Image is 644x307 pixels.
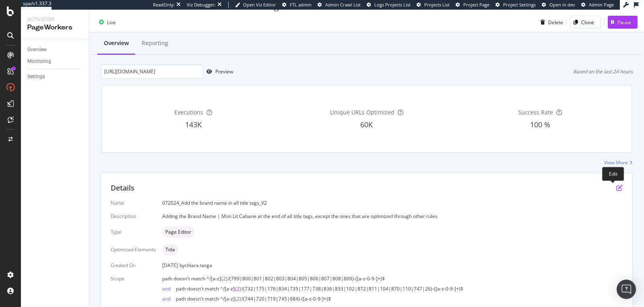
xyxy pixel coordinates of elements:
span: Admin Page [589,2,614,8]
div: Overview [27,46,47,54]
div: Type [111,228,156,235]
div: PageWorkers [27,23,83,32]
span: FTL admin [290,2,312,8]
a: Open in dev [542,2,575,8]
div: neutral label [162,226,194,238]
div: Created On [111,262,156,269]
span: {2} [235,295,242,302]
span: path doesn't match ^/[a-z] [162,275,221,282]
span: /(799|800|801|802|803|804|805|806|807|808|809)-([a-z-0-9-]+)$ [228,275,385,282]
a: Project Settings [495,2,536,8]
span: Executions [174,108,203,116]
a: Admin Page [581,2,614,8]
span: /(732|175|176|834|735|177|738|836|833|102|872|811|104|870|110|747|26)-([a-z-0-9-]+)$ [242,285,463,292]
span: {2} [235,285,242,292]
div: Live [107,19,116,26]
div: and [162,295,176,302]
div: Clone [581,19,594,26]
span: Admin Crawl List [325,2,361,8]
div: neutral label [162,244,178,255]
div: [DATE] [162,262,623,269]
a: Overview [27,46,83,54]
span: path doesn't match ^/[a-z] [176,285,235,292]
div: Adding the Brand Name | Mon Lit Cabane at the end of all title tags, except the ones that are opt... [162,213,623,220]
span: Title [165,247,175,252]
div: and [162,285,176,292]
a: Project Page [456,2,489,8]
span: 143K [185,120,202,129]
div: Description [111,213,156,220]
a: Logs Projects List [367,2,411,8]
div: 072024_Add the brand name in all title tags_V2 [162,199,623,206]
div: ReadOnly: [153,2,175,8]
span: Projects List [424,2,450,8]
div: Settings [27,73,45,81]
button: Clone [570,16,601,29]
div: Activation [27,16,83,23]
div: View More [604,159,628,166]
span: Project Settings [503,2,536,8]
span: Open Viz Editor [243,2,276,8]
a: Projects List [417,2,450,8]
div: Overview [104,39,129,47]
a: Admin Crawl List [318,2,361,8]
input: Preview your optimization on a URL [101,64,203,79]
span: Logs Projects List [374,2,411,8]
span: Unique URLs Optimized [330,108,394,116]
div: Monitoring [27,57,51,66]
div: Viz Debugger: [187,2,216,8]
div: Based on the last 24 hours [573,68,633,75]
div: Preview [215,68,233,75]
div: Scope [111,275,156,282]
span: Project Page [463,2,489,8]
div: Details [111,183,134,193]
div: pen-to-square [616,185,623,191]
span: Open in dev [549,2,575,8]
a: Settings [27,73,83,81]
div: by chiara.targa [180,262,212,269]
button: Pause [608,16,638,29]
div: Open Intercom Messenger [617,280,636,299]
div: Pause [617,19,631,26]
span: 60K [360,120,373,129]
div: Reporting [142,39,168,47]
span: path doesn't match ^/[a-z] [176,295,235,302]
span: Page Editor [165,230,191,234]
div: Delete [548,19,563,26]
a: FTL admin [282,2,312,8]
div: Optimized Elements [111,246,156,253]
a: Monitoring [27,57,83,66]
span: 100 % [530,120,550,129]
span: {2} [221,275,228,282]
a: Open Viz Editor [235,2,276,8]
button: Preview [203,65,233,78]
span: Success Rate [518,108,553,116]
span: /(744|720|719|745|684)-([a-z-0-9-]+)$ [242,295,331,302]
a: View More [604,159,633,166]
div: Name [111,199,156,206]
button: Delete [537,16,563,29]
div: Edit [602,167,624,181]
